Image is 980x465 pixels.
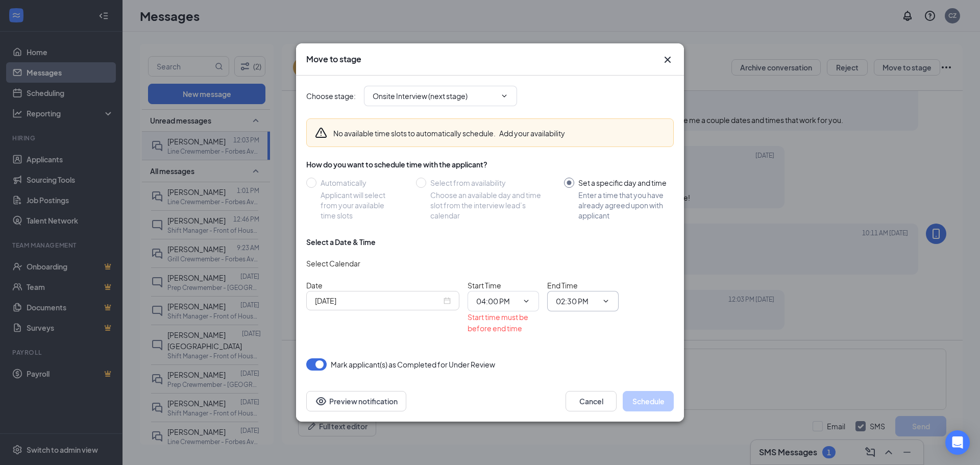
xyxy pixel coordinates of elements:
input: End time [556,296,598,307]
span: Date [306,281,323,290]
input: Start time [476,296,518,307]
svg: ChevronDown [522,297,530,305]
input: Oct 17, 2025 [315,295,442,306]
div: No available time slots to automatically schedule. [333,128,565,138]
h3: Move to stage [306,54,361,65]
span: Select Calendar [306,259,360,268]
svg: ChevronDown [500,92,508,100]
svg: Cross [661,54,674,66]
span: Start Time [468,281,501,290]
div: Open Intercom Messenger [945,430,970,455]
div: How do you want to schedule time with the applicant? [306,159,674,169]
span: Mark applicant(s) as Completed for Under Review [331,358,495,371]
svg: Warning [315,127,327,139]
svg: ChevronDown [602,297,610,305]
span: Choose stage : [306,90,356,102]
button: Schedule [623,391,674,411]
button: Add your availability [499,128,565,138]
div: Select a Date & Time [306,237,376,247]
div: Start time must be before end time [468,311,539,334]
button: Close [661,54,674,66]
button: Cancel [566,391,617,411]
button: Preview notificationEye [306,391,406,411]
span: End Time [547,281,578,290]
svg: Eye [315,395,327,407]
